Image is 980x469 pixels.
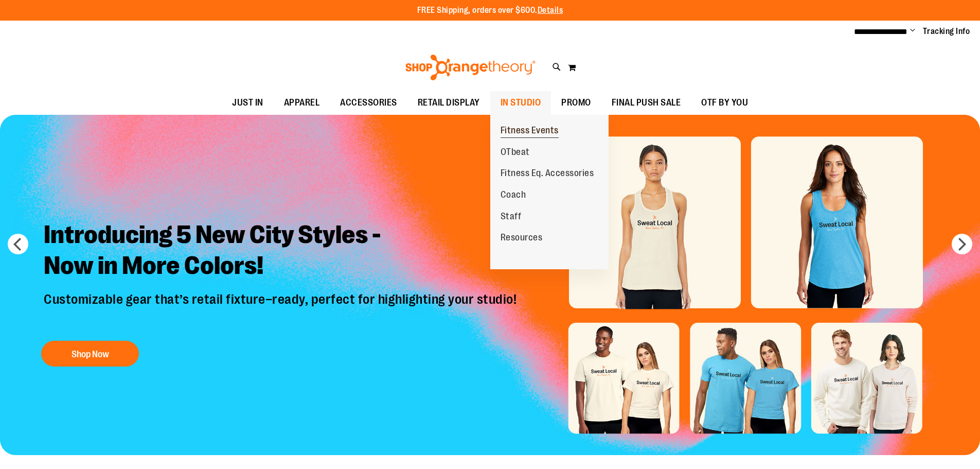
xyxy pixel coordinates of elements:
[490,227,553,249] a: Resources
[923,26,970,37] a: Tracking Info
[490,120,569,142] a: Fitness Events
[36,291,527,330] p: Customizable gear that’s retail fixture–ready, perfect for highlighting your studio!
[691,91,758,115] a: OTF BY YOU
[910,26,915,37] button: Account menu
[952,234,972,254] button: next
[407,91,490,115] a: RETAIL DISPLAY
[284,91,320,114] span: APPAREL
[501,211,522,224] span: Staff
[612,91,681,114] span: FINAL PUSH SALE
[701,91,748,114] span: OTF BY YOU
[232,91,263,114] span: JUST IN
[501,125,559,138] span: Fitness Events
[490,142,540,163] a: OTbeat
[490,115,609,269] ul: IN STUDIO
[36,211,527,291] h2: Introducing 5 New City Styles - Now in More Colors!
[404,55,537,80] img: Shop Orangetheory
[41,341,139,367] button: Shop Now
[490,184,537,206] a: Coach
[418,91,480,114] span: RETAIL DISPLAY
[490,206,532,228] a: Staff
[36,211,527,371] a: Introducing 5 New City Styles -Now in More Colors! Customizable gear that’s retail fixture–ready,...
[8,234,28,254] button: prev
[501,168,594,181] span: Fitness Eq. Accessories
[538,6,563,15] a: Details
[501,147,530,160] span: OTbeat
[601,91,691,115] a: FINAL PUSH SALE
[340,91,397,114] span: ACCESSORIES
[561,91,591,114] span: PROMO
[551,91,601,115] a: PROMO
[330,91,407,115] a: ACCESSORIES
[417,5,563,16] p: FREE Shipping, orders over $600.
[490,91,551,115] a: IN STUDIO
[501,91,541,114] span: IN STUDIO
[501,189,526,202] span: Coach
[490,163,604,184] a: Fitness Eq. Accessories
[222,91,274,115] a: JUST IN
[501,232,543,245] span: Resources
[274,91,330,115] a: APPAREL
